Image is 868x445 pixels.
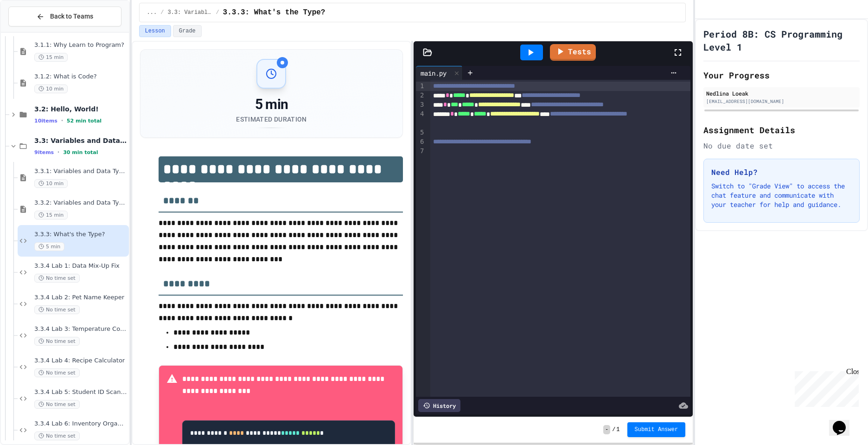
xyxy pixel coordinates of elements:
[711,181,852,209] p: Switch to "Grade View" to access the chat feature and communicate with your teacher for help and ...
[416,100,425,110] div: 3
[711,167,852,178] h3: Need Help?
[34,305,80,314] span: No time set
[34,211,68,219] span: 15 min
[703,69,860,82] h2: Your Progress
[603,425,610,434] span: -
[216,9,219,16] span: /
[160,9,164,16] span: /
[416,110,425,128] div: 4
[34,53,68,62] span: 15 min
[34,73,127,81] span: 3.1.2: What is Code?
[703,27,860,53] h1: Period 8B: CS Programming Level 1
[34,179,68,188] span: 10 min
[418,399,460,412] div: History
[34,432,80,440] span: No time set
[167,9,212,16] span: 3.3: Variables and Data Types
[791,368,859,407] iframe: chat widget
[34,118,57,124] span: 10 items
[173,25,202,37] button: Grade
[34,84,68,93] span: 10 min
[34,231,127,239] span: 3.3.3: What's the Type?
[223,7,325,18] span: 3.3.3: What's the Type?
[34,357,127,365] span: 3.3.4 Lab 4: Recipe Calculator
[616,426,619,433] span: 1
[34,136,127,145] span: 3.3: Variables and Data Types
[61,117,63,124] span: •
[57,148,59,156] span: •
[34,420,127,428] span: 3.3.4 Lab 6: Inventory Organizer
[34,149,54,155] span: 9 items
[4,4,64,59] div: Chat with us now!Close
[236,96,306,113] div: 5 min
[34,368,80,377] span: No time set
[8,6,121,26] button: Back to Teams
[416,128,425,137] div: 5
[829,408,859,436] iframe: chat widget
[34,388,127,396] span: 3.3.4 Lab 5: Student ID Scanner
[34,41,127,49] span: 3.1.1: Why Learn to Program?
[635,426,678,433] span: Submit Answer
[34,105,127,113] span: 3.2: Hello, World!
[416,147,425,156] div: 7
[550,44,596,61] a: Tests
[703,123,860,136] h2: Assignment Details
[416,66,463,80] div: main.py
[34,325,127,333] span: 3.3.4 Lab 3: Temperature Converter
[34,242,64,251] span: 5 min
[627,422,686,437] button: Submit Answer
[34,337,80,346] span: No time set
[34,274,80,283] span: No time set
[63,149,98,155] span: 30 min total
[612,426,615,433] span: /
[416,68,451,78] div: main.py
[139,25,171,37] button: Lesson
[34,168,127,175] span: 3.3.1: Variables and Data Types
[706,89,857,97] div: Nedlina Loeak
[34,199,127,207] span: 3.3.2: Variables and Data Types - Review
[50,12,93,21] span: Back to Teams
[703,140,860,151] div: No due date set
[706,98,857,105] div: [EMAIL_ADDRESS][DOMAIN_NAME]
[236,115,306,124] div: Estimated Duration
[416,82,425,91] div: 1
[416,91,425,100] div: 2
[34,294,127,302] span: 3.3.4 Lab 2: Pet Name Keeper
[147,9,157,16] span: ...
[34,400,80,409] span: No time set
[416,137,425,147] div: 6
[67,118,102,124] span: 52 min total
[34,262,127,270] span: 3.3.4 Lab 1: Data Mix-Up Fix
